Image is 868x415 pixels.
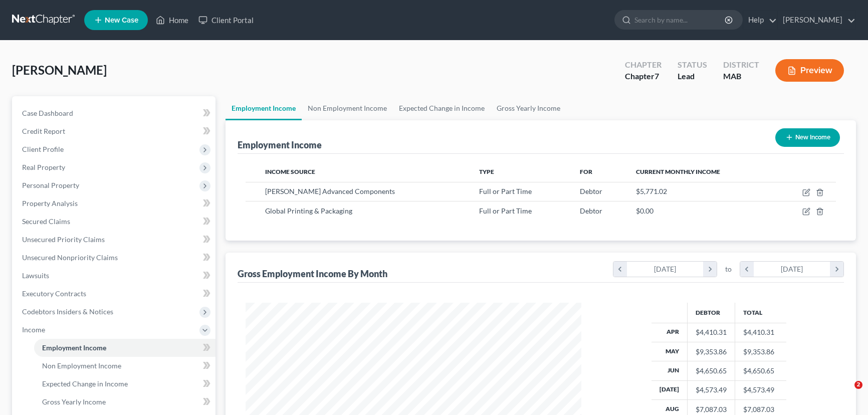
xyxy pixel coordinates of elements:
[634,11,726,29] input: Search by name...
[22,253,118,262] span: Unsecured Nonpriority Claims
[627,262,704,277] div: [DATE]
[22,181,79,189] span: Personal Property
[265,187,395,195] span: [PERSON_NAME] Advanced Components
[151,11,193,29] a: Home
[14,231,215,249] a: Unsecured Priority Claims
[703,262,717,277] i: chevron_right
[580,206,602,215] span: Debtor
[636,168,720,175] span: Current Monthly Income
[22,109,73,117] span: Case Dashboard
[696,385,727,395] div: $4,573.49
[22,145,64,153] span: Client Profile
[105,17,138,24] span: New Case
[696,404,727,414] div: $7,087.03
[265,206,352,215] span: Global Printing & Packaging
[735,361,786,380] td: $4,650.65
[22,235,105,244] span: Unsecured Priority Claims
[14,285,215,303] a: Executory Contracts
[302,96,393,120] a: Non Employment Income
[238,139,322,151] div: Employment Income
[479,168,494,175] span: Type
[696,327,727,337] div: $4,410.31
[723,59,759,71] div: District
[226,96,302,120] a: Employment Income
[22,163,65,171] span: Real Property
[42,343,106,352] span: Employment Income
[34,339,215,357] a: Employment Income
[393,96,491,120] a: Expected Change in Income
[14,104,215,122] a: Case Dashboard
[652,380,688,399] th: [DATE]
[743,11,777,29] a: Help
[22,325,45,334] span: Income
[778,11,855,29] a: [PERSON_NAME]
[34,375,215,393] a: Expected Change in Income
[479,206,532,215] span: Full or Part Time
[491,96,566,120] a: Gross Yearly Income
[723,71,759,82] div: MAB
[688,303,735,323] th: Debtor
[636,187,667,195] span: $5,771.02
[740,262,754,277] i: chevron_left
[22,271,49,280] span: Lawsuits
[34,393,215,411] a: Gross Yearly Income
[22,307,113,316] span: Codebtors Insiders & Notices
[625,59,662,71] div: Chapter
[613,262,627,277] i: chevron_left
[678,71,707,82] div: Lead
[775,59,844,82] button: Preview
[22,127,65,135] span: Credit Report
[580,168,592,175] span: For
[754,262,830,277] div: [DATE]
[834,381,858,405] iframe: Intercom live chat
[636,206,654,215] span: $0.00
[625,71,662,82] div: Chapter
[830,262,843,277] i: chevron_right
[42,379,128,388] span: Expected Change in Income
[14,213,215,231] a: Secured Claims
[238,268,387,280] div: Gross Employment Income By Month
[735,342,786,361] td: $9,353.86
[34,357,215,375] a: Non Employment Income
[193,11,259,29] a: Client Portal
[580,187,602,195] span: Debtor
[725,264,732,274] span: to
[14,249,215,267] a: Unsecured Nonpriority Claims
[655,71,659,81] span: 7
[735,323,786,342] td: $4,410.31
[14,122,215,140] a: Credit Report
[775,128,840,147] button: New Income
[14,194,215,213] a: Property Analysis
[652,342,688,361] th: May
[854,381,862,389] span: 2
[22,217,70,226] span: Secured Claims
[42,361,121,370] span: Non Employment Income
[479,187,532,195] span: Full or Part Time
[696,347,727,357] div: $9,353.86
[652,361,688,380] th: Jun
[652,323,688,342] th: Apr
[265,168,315,175] span: Income Source
[678,59,707,71] div: Status
[42,397,106,406] span: Gross Yearly Income
[735,303,786,323] th: Total
[22,289,86,298] span: Executory Contracts
[735,380,786,399] td: $4,573.49
[22,199,78,207] span: Property Analysis
[14,267,215,285] a: Lawsuits
[696,366,727,376] div: $4,650.65
[12,63,107,77] span: [PERSON_NAME]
